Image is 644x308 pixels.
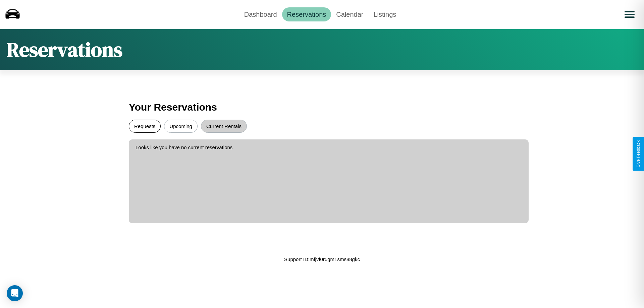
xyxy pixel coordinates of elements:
button: Requests [129,120,161,133]
h3: Your Reservations [129,98,515,116]
a: Reservations [282,7,331,21]
a: Listings [368,7,401,21]
a: Calendar [331,7,368,21]
button: Open menu [620,5,639,24]
div: Open Intercom Messenger [7,285,23,301]
p: Support ID: mfjvf0r5gm1sms88gkc [284,255,360,264]
a: Dashboard [239,7,282,21]
div: Give Feedback [636,140,641,168]
p: Looks like you have no current reservations [136,143,522,152]
button: Current Rentals [201,120,247,133]
h1: Reservations [7,36,122,63]
button: Upcoming [164,120,198,133]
